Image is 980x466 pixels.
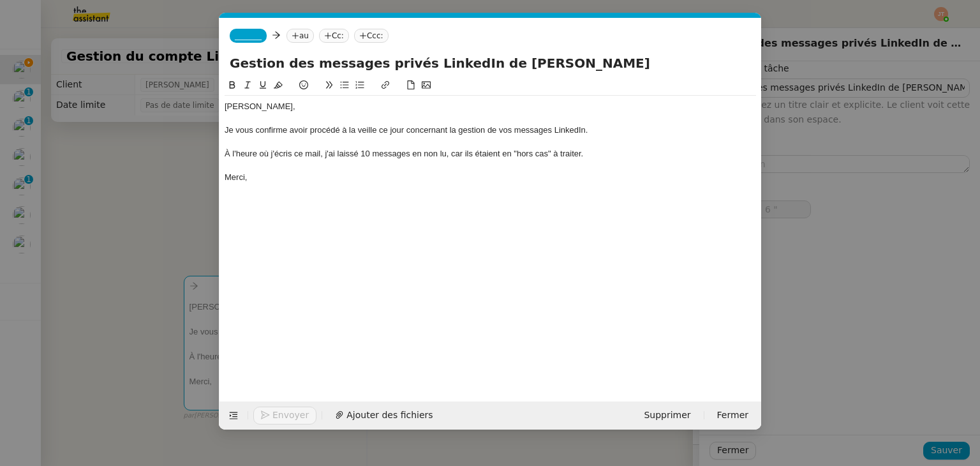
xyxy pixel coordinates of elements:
[253,407,316,425] button: Envoyer
[225,148,756,160] div: À l'heure où j'écris ce mail, j'ai laissé 10 messages en non lu, car ils étaient en "hors cas" à ...
[327,407,440,425] button: Ajouter des fichiers
[354,29,389,43] nz-tag: Ccc:
[225,101,756,112] div: [PERSON_NAME],
[225,172,756,183] div: Merci,
[319,29,349,43] nz-tag: Cc:
[225,124,756,136] div: Je vous confirme avoir procédé à la veille ce jour concernant la gestion de vos messages LinkedIn.
[230,54,751,73] input: Subject
[636,407,698,425] button: Supprimer
[709,407,756,425] button: Fermer
[717,408,748,423] span: Fermer
[346,408,433,423] span: Ajouter des fichiers
[235,31,262,40] span: _______
[286,29,314,43] nz-tag: au
[644,408,690,423] span: Supprimer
